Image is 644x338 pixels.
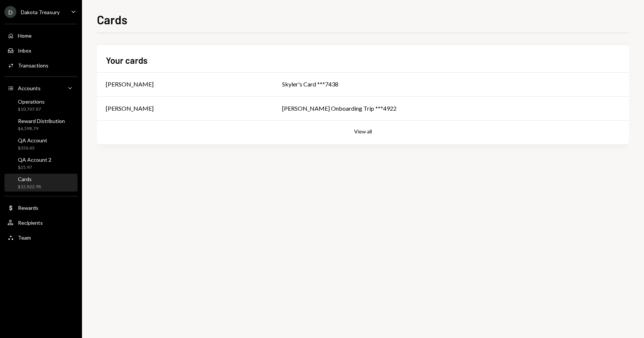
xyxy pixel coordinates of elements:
[106,54,148,66] h2: Your cards
[18,98,45,105] div: Operations
[106,104,154,113] div: [PERSON_NAME]
[18,184,41,190] div: $12,822.98
[18,145,47,151] div: $326.63
[4,135,78,153] a: QA Account$326.63
[18,85,41,91] div: Accounts
[4,201,78,214] a: Rewards
[4,231,78,244] a: Team
[97,12,127,27] h1: Cards
[18,157,51,163] div: QA Account 2
[282,80,620,89] div: Skyler's Card ***7438
[4,216,78,229] a: Recipients
[18,106,45,113] div: $10,707.87
[18,126,65,132] div: $6,598.79
[4,154,78,172] a: QA Account 2$25.97
[282,104,620,113] div: [PERSON_NAME] Onboarding Trip ***4922
[18,176,41,182] div: Cards
[18,62,48,69] div: Transactions
[4,174,78,192] a: Cards$12,822.98
[18,137,47,143] div: QA Account
[4,116,78,133] a: Reward Distribution$6,598.79
[4,29,78,42] a: Home
[4,6,16,18] div: D
[4,44,78,57] a: Inbox
[18,47,31,54] div: Inbox
[18,32,32,39] div: Home
[18,205,38,211] div: Rewards
[18,234,31,241] div: Team
[4,81,78,95] a: Accounts
[18,219,43,226] div: Recipients
[106,80,154,89] div: [PERSON_NAME]
[4,96,78,114] a: Operations$10,707.87
[18,164,51,171] div: $25.97
[354,128,372,135] button: View all
[4,59,78,72] a: Transactions
[18,118,65,124] div: Reward Distribution
[21,9,60,15] div: Dakota Treasury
